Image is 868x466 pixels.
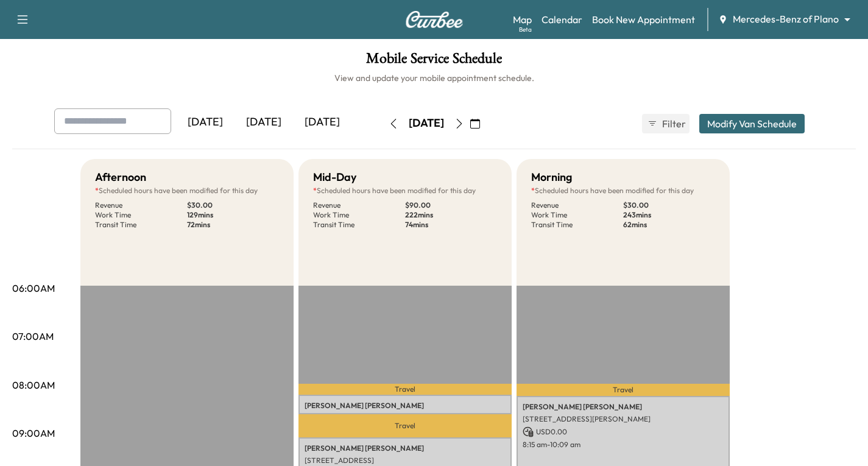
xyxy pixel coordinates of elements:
[313,186,497,196] p: Scheduled hours have been modified for this day
[662,116,684,131] span: Filter
[313,210,405,220] p: Work Time
[313,169,356,186] h5: Mid-Day
[313,220,405,230] p: Transit Time
[531,210,623,220] p: Work Time
[531,200,623,210] p: Revenue
[699,114,805,133] button: Modify Van Schedule
[592,12,695,27] a: Book New Appointment
[733,12,839,26] span: Mercedes-Benz of Plano
[12,426,55,440] p: 09:00AM
[95,200,187,210] p: Revenue
[623,210,715,220] p: 243 mins
[305,456,506,465] p: [STREET_ADDRESS]
[405,11,464,28] img: Curbee Logo
[405,220,497,230] p: 74 mins
[517,384,730,396] p: Travel
[298,384,512,394] p: Travel
[409,116,444,131] div: [DATE]
[235,108,293,136] div: [DATE]
[12,378,55,392] p: 08:00AM
[187,220,279,230] p: 72 mins
[176,108,235,136] div: [DATE]
[523,402,724,412] p: [PERSON_NAME] [PERSON_NAME]
[12,329,54,344] p: 07:00AM
[187,200,279,210] p: $ 30.00
[405,200,497,210] p: $ 90.00
[523,414,724,424] p: [STREET_ADDRESS][PERSON_NAME]
[95,210,187,220] p: Work Time
[523,426,724,437] p: USD 0.00
[523,440,724,450] p: 8:15 am - 10:09 am
[405,210,497,220] p: 222 mins
[12,72,856,84] h6: View and update your mobile appointment schedule.
[95,169,146,186] h5: Afternoon
[12,51,856,72] h1: Mobile Service Schedule
[95,220,187,230] p: Transit Time
[519,25,532,34] div: Beta
[542,12,582,27] a: Calendar
[531,169,572,186] h5: Morning
[298,414,512,437] p: Travel
[623,220,715,230] p: 62 mins
[95,186,279,196] p: Scheduled hours have been modified for this day
[623,200,715,210] p: $ 30.00
[531,186,715,196] p: Scheduled hours have been modified for this day
[305,401,506,411] p: [PERSON_NAME] [PERSON_NAME]
[642,114,690,133] button: Filter
[513,12,532,27] a: MapBeta
[293,108,351,136] div: [DATE]
[305,443,506,453] p: [PERSON_NAME] [PERSON_NAME]
[313,200,405,210] p: Revenue
[187,210,279,220] p: 129 mins
[12,281,55,295] p: 06:00AM
[305,413,506,423] p: [STREET_ADDRESS]
[531,220,623,230] p: Transit Time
